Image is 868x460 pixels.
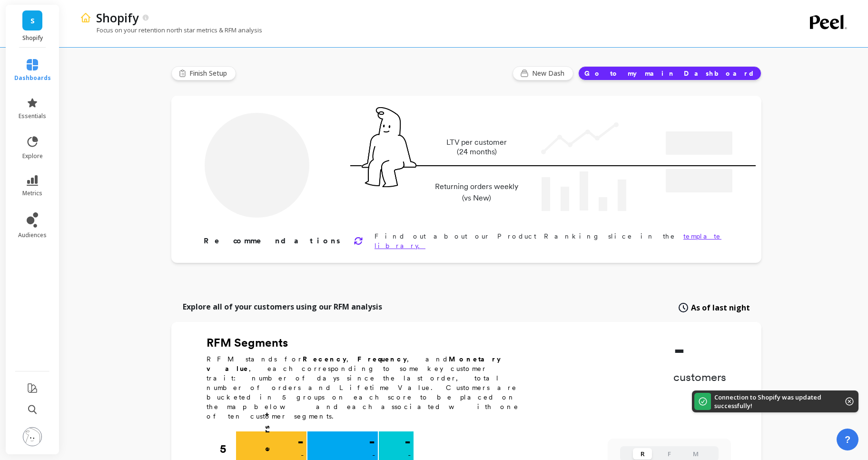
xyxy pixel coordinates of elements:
img: profile picture [23,427,42,446]
p: Find out about our Product Ranking slice in the [375,231,731,250]
span: dashboards [14,74,51,82]
button: Finish Setup [171,66,236,80]
span: explore [22,152,43,160]
span: essentials [19,112,46,120]
span: S [30,15,35,26]
button: ? [837,429,858,450]
p: Shopify [15,34,50,42]
p: - [297,434,304,450]
button: New Dash [513,66,573,80]
p: Explore all of your customers using our RFM analysis [183,301,382,312]
span: Finish Setup [189,69,230,78]
span: ? [845,433,850,446]
p: - [404,434,411,450]
p: RFM stands for , , and , each corresponding to some key customer trait: number of days since the ... [207,354,530,421]
img: pal seatted on line [362,107,416,187]
p: Shopify [96,10,138,26]
p: LTV per customer (24 months) [432,138,521,157]
button: R [633,448,652,460]
b: Frequency [357,355,407,363]
img: header icon [80,12,91,23]
p: - [369,434,375,450]
p: Returning orders weekly (vs New) [432,181,521,204]
p: Connection to Shopify was updated successfully! [714,393,831,410]
b: Recency [303,355,346,363]
button: Go to my main Dashboard [578,66,761,80]
span: metrics [22,190,42,197]
button: F [660,448,679,460]
span: As of last night [691,302,750,313]
p: - [673,335,726,364]
button: M [686,448,705,460]
span: audiences [18,231,47,239]
p: Focus on your retention north star metrics & RFM analysis [80,26,262,34]
h2: RFM Segments [207,335,530,350]
span: New Dash [532,69,567,78]
p: Recommendations [204,235,342,247]
p: customers [673,370,726,385]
